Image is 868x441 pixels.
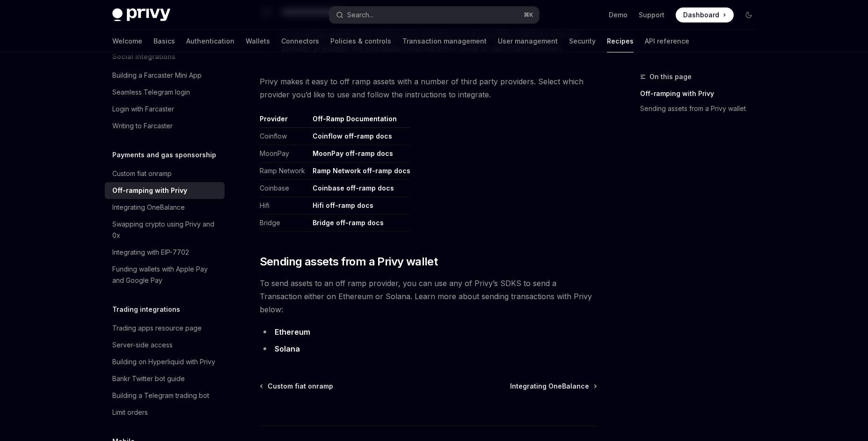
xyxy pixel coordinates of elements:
[609,10,627,20] a: Demo
[105,101,225,118] a: Login with Farcaster
[112,407,148,418] div: Limit orders
[105,261,225,289] a: Funding wallets with Apple Pay and Google Pay
[640,101,764,116] a: Sending assets from a Privy wallet
[112,103,174,115] div: Login with Farcaster
[105,165,225,182] a: Custom fiat onramp
[153,30,175,52] a: Basics
[510,382,596,391] a: Integrating OneBalance
[105,67,225,84] a: Building a Farcaster Mini App
[112,247,189,258] div: Integrating with EIP-7702
[105,84,225,101] a: Seamless Telegram login
[330,30,391,52] a: Policies & controls
[112,219,219,241] div: Swapping crypto using Privy and 0x
[260,277,597,316] span: To send assets to an off ramp provider, you can use any of Privy’s SDKS to send a Transaction eit...
[260,145,309,162] td: MoonPay
[112,390,209,401] div: Building a Telegram trading bot
[112,120,173,132] div: Writing to Farcaster
[260,162,309,180] td: Ramp Network
[498,30,558,52] a: User management
[329,7,539,23] button: Open search
[676,7,734,22] a: Dashboard
[112,87,190,98] div: Seamless Telegram login
[260,128,309,145] td: Coinflow
[186,30,234,52] a: Authentication
[510,382,589,391] span: Integrating OneBalance
[105,404,225,421] a: Limit orders
[112,373,185,384] div: Bankr Twitter bot guide
[105,320,225,337] a: Trading apps resource page
[645,30,689,52] a: API reference
[313,219,384,227] a: Bridge off-ramp docs
[741,7,756,22] button: Toggle dark mode
[640,86,764,101] a: Off-ramping with Privy
[105,182,225,199] a: Off-ramping with Privy
[112,185,187,196] div: Off-ramping with Privy
[112,356,215,367] div: Building on Hyperliquid with Privy
[112,339,173,351] div: Server-side access
[649,71,692,82] span: On this page
[112,323,202,334] div: Trading apps resource page
[275,344,300,354] a: Solana
[105,216,225,244] a: Swapping crypto using Privy and 0x
[313,149,393,158] a: MoonPay off-ramp docs
[313,167,410,175] a: Ramp Network off-ramp docs
[313,201,373,210] a: Hifi off-ramp docs
[281,30,319,52] a: Connectors
[112,70,202,81] div: Building a Farcaster Mini App
[275,327,310,337] a: Ethereum
[246,30,270,52] a: Wallets
[260,214,309,232] td: Bridge
[112,149,216,161] h5: Payments and gas sponsorship
[260,180,309,197] td: Coinbase
[313,184,394,192] a: Coinbase off-ramp docs
[683,10,719,20] span: Dashboard
[112,202,185,213] div: Integrating OneBalance
[260,114,309,128] th: Provider
[260,197,309,214] td: Hifi
[260,254,438,269] span: Sending assets from a Privy wallet
[112,304,180,315] h5: Trading integrations
[569,30,596,52] a: Security
[105,337,225,353] a: Server-side access
[112,30,142,52] a: Welcome
[105,353,225,370] a: Building on Hyperliquid with Privy
[105,244,225,261] a: Integrating with EIP-7702
[112,168,172,179] div: Custom fiat onramp
[112,8,170,22] img: dark logo
[105,118,225,134] a: Writing to Farcaster
[105,387,225,404] a: Building a Telegram trading bot
[607,30,634,52] a: Recipes
[268,382,333,391] span: Custom fiat onramp
[261,382,333,391] a: Custom fiat onramp
[112,264,219,286] div: Funding wallets with Apple Pay and Google Pay
[313,132,392,140] a: Coinflow off-ramp docs
[639,10,664,20] a: Support
[260,75,597,101] span: Privy makes it easy to off ramp assets with a number of third party providers. Select which provi...
[402,30,487,52] a: Transaction management
[524,11,533,19] span: ⌘ K
[105,199,225,216] a: Integrating OneBalance
[309,114,410,128] th: Off-Ramp Documentation
[105,370,225,387] a: Bankr Twitter bot guide
[347,9,373,21] div: Search...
